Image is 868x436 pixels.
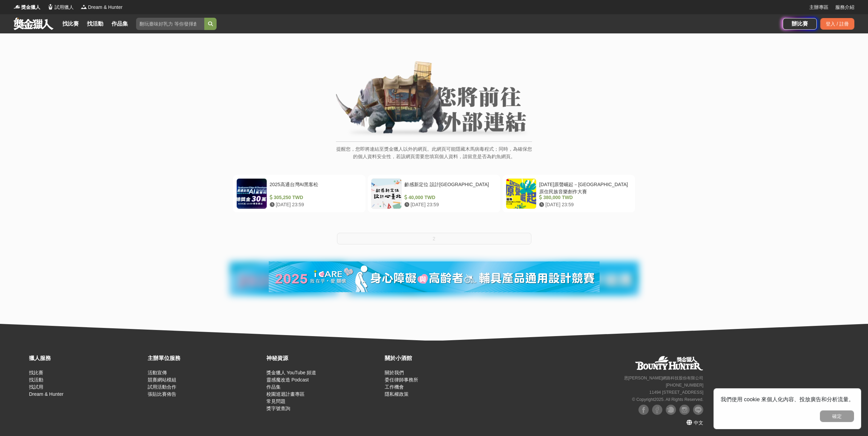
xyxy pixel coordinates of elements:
[539,201,629,208] div: [DATE] 23:59
[270,201,359,208] div: [DATE] 23:59
[266,384,281,390] a: 作品集
[266,399,285,404] a: 常見問題
[14,3,20,10] img: Logo
[266,406,290,411] a: 獎字號查詢
[502,175,635,212] a: [DATE]原聲崛起－[GEOGRAPHIC_DATA]原住民族音樂創作大賽 380,000 TWD [DATE] 23:59
[835,4,854,11] a: 服務介紹
[29,377,43,382] a: 找活動
[148,391,176,397] a: 張貼比賽佈告
[109,19,131,29] a: 作品集
[337,233,531,244] button: 2
[652,405,662,415] img: Facebook
[385,391,409,397] a: 隱私權政策
[404,201,494,208] div: [DATE] 23:59
[60,19,82,29] a: 找比賽
[721,396,854,402] span: 我們使用 cookie 來個人化內容、投放廣告和分析流量。
[404,181,494,194] div: 齡感新定位 設計[GEOGRAPHIC_DATA]
[666,383,703,388] small: [PHONE_NUMBER]
[666,405,676,415] img: Plurk
[55,4,74,11] span: 試用獵人
[269,261,600,292] img: 82ada7f3-464c-43f2-bb4a-5bc5a90ad784.jpg
[539,194,629,201] div: 380,000 TWD
[336,61,532,138] img: External Link Banner
[14,4,40,11] a: Logo獎金獵人
[148,354,263,362] div: 主辦單位服務
[148,377,176,382] a: 競賽網站模組
[148,370,167,375] a: 活動宣傳
[47,3,54,10] img: Logo
[638,405,649,415] img: Facebook
[29,370,43,375] a: 找比賽
[649,390,704,395] small: 11494 [STREET_ADDRESS]
[80,4,122,11] a: LogoDream & Hunter
[29,391,63,397] a: Dream & Hunter
[270,194,359,201] div: 305,250 TWD
[88,4,122,11] span: Dream & Hunter
[80,3,87,10] img: Logo
[783,18,817,30] a: 辦比賽
[820,18,854,30] div: 登入 / 註冊
[385,384,404,390] a: 工作機會
[624,376,704,380] small: 恩[PERSON_NAME]網路科技股份有限公司
[385,354,500,362] div: 關於小酒館
[266,391,305,397] a: 校園巡迴計畫專區
[47,4,74,11] a: Logo試用獵人
[29,384,43,390] a: 找試用
[266,354,382,362] div: 神秘資源
[694,420,703,425] span: 中文
[266,377,309,382] a: 靈感魔改造 Podcast
[404,194,494,201] div: 40,000 TWD
[809,4,828,11] a: 主辦專區
[385,370,404,375] a: 關於我們
[679,405,690,415] img: Instagram
[632,397,703,402] small: © Copyright 2025 . All Rights Reserved.
[136,18,204,30] input: 翻玩臺味好乳力 等你發揮創意！
[539,181,629,194] div: [DATE]原聲崛起－[GEOGRAPHIC_DATA]原住民族音樂創作大賽
[148,384,176,390] a: 試用活動合作
[270,181,359,194] div: 2025高通台灣AI黑客松
[368,175,500,212] a: 齡感新定位 設計[GEOGRAPHIC_DATA] 40,000 TWD [DATE] 23:59
[21,4,40,11] span: 獎金獵人
[266,370,317,375] a: 獎金獵人 YouTube 頻道
[820,410,854,422] button: 確定
[84,19,106,29] a: 找活動
[693,405,703,415] img: LINE
[336,145,532,167] p: 提醒您，您即將連結至獎金獵人以外的網頁。此網頁可能隱藏木馬病毒程式；同時，為確保您的個人資料安全性，若該網頁需要您填寫個人資料，請留意是否為釣魚網頁。
[29,354,144,362] div: 獵人服務
[233,175,366,212] a: 2025高通台灣AI黑客松 305,250 TWD [DATE] 23:59
[385,377,418,382] a: 委任律師事務所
